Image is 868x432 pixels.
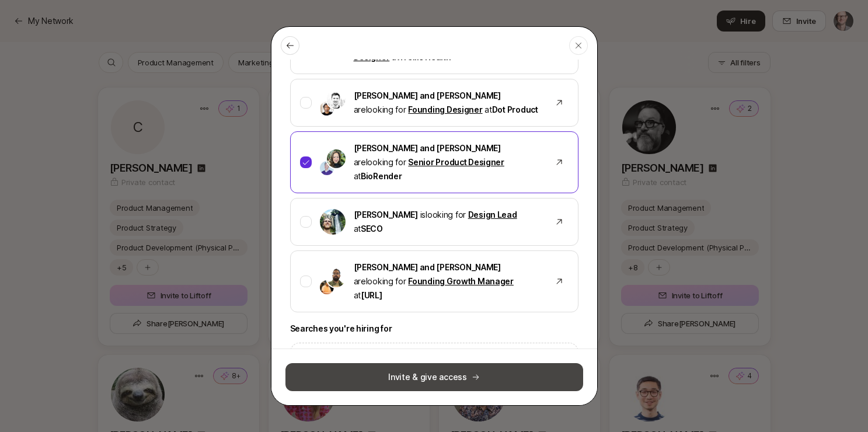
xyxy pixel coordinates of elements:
[290,322,578,336] p: Searches you're hiring for
[327,90,346,109] img: Maksim Stepanenko
[320,209,346,235] img: Carter Cleveland
[354,262,501,272] span: [PERSON_NAME] and [PERSON_NAME]
[320,280,334,294] img: Karttikeya Mangalam
[320,161,334,175] img: Jon Fan
[285,363,583,391] button: Invite & give access
[327,269,346,287] img: Shubh Gupta
[492,104,538,114] span: Dot Product
[468,210,517,220] a: Design Lead
[361,224,383,234] span: SECO
[361,290,382,300] span: [URL]
[354,89,543,117] p: are looking for at
[354,210,418,220] span: [PERSON_NAME]
[320,102,334,116] img: Usman Masood
[408,157,504,167] a: Senior Product Designer
[354,208,543,236] p: is looking for at
[354,90,501,100] span: [PERSON_NAME] and [PERSON_NAME]
[354,260,543,302] p: are looking for at
[354,141,543,183] p: are looking for at
[408,276,514,286] a: Founding Growth Manager
[361,171,402,181] span: BioRender
[327,149,346,168] img: Tutram Nguyen
[408,104,482,114] a: Founding Designer
[354,143,501,153] span: [PERSON_NAME] and [PERSON_NAME]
